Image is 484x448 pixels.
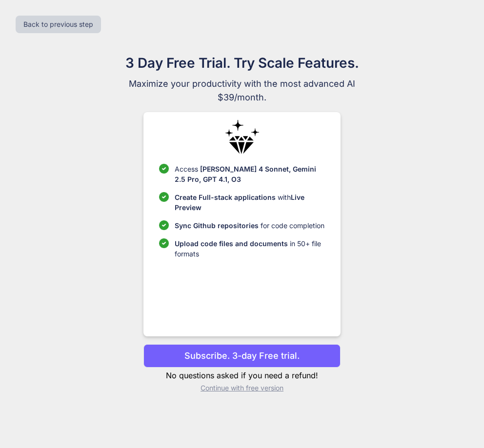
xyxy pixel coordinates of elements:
p: Continue with free version [143,383,340,393]
span: Upload code files and documents [175,239,288,248]
img: checklist [159,192,169,202]
p: in 50+ file formats [175,238,324,259]
h1: 3 Day Free Trial. Try Scale Features. [78,53,406,73]
img: checklist [159,164,169,174]
span: [PERSON_NAME] 4 Sonnet, Gemini 2.5 Pro, GPT 4.1, O3 [175,165,316,183]
span: Maximize your productivity with the most advanced AI [78,77,406,91]
p: for code completion [175,220,324,231]
button: Back to previous step [16,16,101,33]
span: Create Full-stack applications [175,193,278,201]
p: No questions asked if you need a refund! [143,370,340,381]
span: $39/month. [78,91,406,104]
img: checklist [159,220,169,230]
span: Sync Github repositories [175,221,259,230]
p: Subscribe. 3-day Free trial. [184,349,300,362]
img: checklist [159,238,169,248]
p: with [175,192,324,213]
button: Subscribe. 3-day Free trial. [143,344,340,368]
p: Access [175,164,324,184]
